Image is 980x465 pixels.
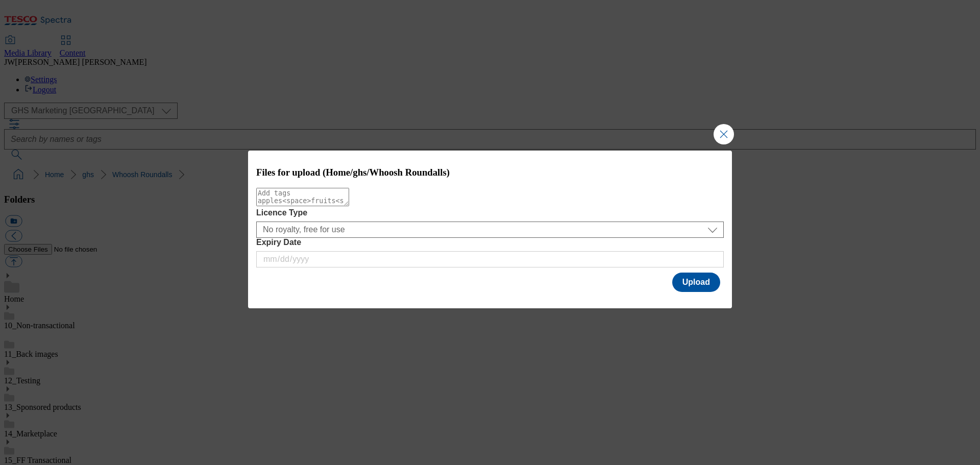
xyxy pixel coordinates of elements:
[714,124,734,144] button: Close Modal
[248,151,732,308] div: Modal
[256,167,724,178] h3: Files for upload (Home/ghs/Whoosh Roundalls)
[256,238,724,247] label: Expiry Date
[256,208,724,217] label: Licence Type
[672,273,720,292] button: Upload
